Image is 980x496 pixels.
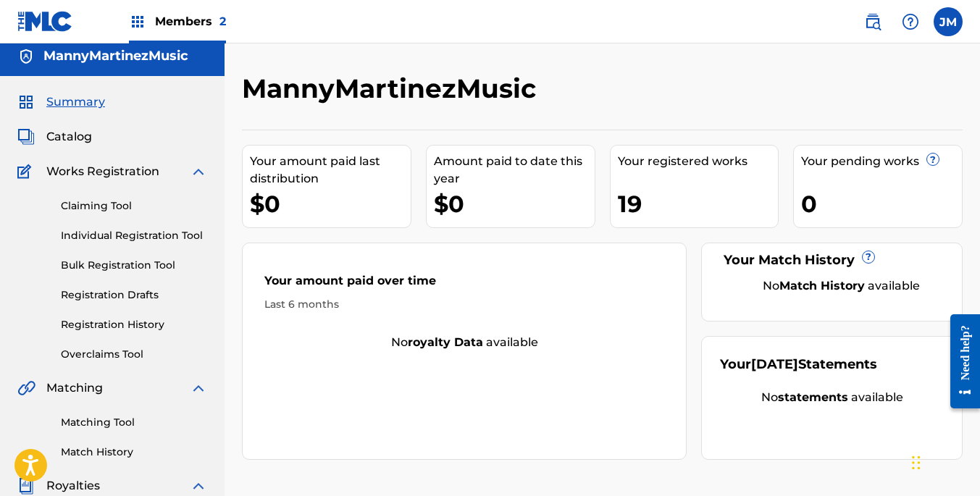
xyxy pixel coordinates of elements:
[190,163,207,180] img: expand
[17,48,35,65] img: Accounts
[618,153,779,170] div: Your registered works
[61,445,207,460] a: Match History
[908,426,980,496] iframe: Chat Widget
[720,389,944,406] div: No available
[61,415,207,430] a: Matching Tool
[17,93,35,111] img: Summary
[17,163,36,180] img: Works Registration
[129,13,146,30] img: Top Rightsholders
[190,379,207,397] img: expand
[934,7,963,36] div: User Menu
[46,379,103,397] span: Matching
[408,335,483,349] strong: royalty data
[17,477,35,495] img: Royalties
[779,279,865,293] strong: Match History
[927,154,939,165] span: ?
[264,297,664,312] div: Last 6 months
[243,334,686,351] div: No available
[61,347,207,362] a: Overclaims Tool
[61,258,207,273] a: Bulk Registration Tool
[434,153,595,188] div: Amount paid to date this year
[912,441,921,484] div: Drag
[902,13,919,30] img: help
[738,277,944,295] div: No available
[720,251,944,270] div: Your Match History
[46,163,159,180] span: Works Registration
[46,477,100,495] span: Royalties
[618,188,779,220] div: 19
[896,7,925,36] div: Help
[46,93,105,111] span: Summary
[863,251,874,263] span: ?
[61,198,207,214] a: Claiming Tool
[61,287,207,303] a: Registration Drafts
[858,7,887,36] a: Public Search
[17,128,92,146] a: CatalogCatalog
[17,379,35,397] img: Matching
[250,188,411,220] div: $0
[61,228,207,243] a: Individual Registration Tool
[264,272,664,297] div: Your amount paid over time
[190,477,207,495] img: expand
[17,93,105,111] a: SummarySummary
[720,355,877,374] div: Your Statements
[250,153,411,188] div: Your amount paid last distribution
[43,48,188,64] h5: MannyMartinezMusic
[864,13,881,30] img: search
[434,188,595,220] div: $0
[801,188,962,220] div: 0
[242,72,543,105] h2: MannyMartinezMusic
[751,356,798,372] span: [DATE]
[17,128,35,146] img: Catalog
[778,390,848,404] strong: statements
[939,303,980,420] iframe: Resource Center
[801,153,962,170] div: Your pending works
[17,11,73,32] img: MLC Logo
[219,14,226,28] span: 2
[46,128,92,146] span: Catalog
[155,13,226,30] span: Members
[61,317,207,332] a: Registration History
